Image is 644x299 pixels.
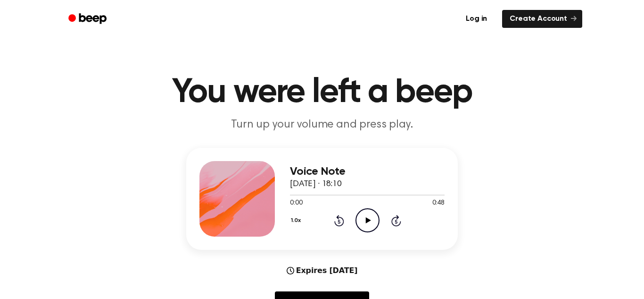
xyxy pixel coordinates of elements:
[290,180,342,188] span: [DATE] · 18:10
[62,10,115,28] a: Beep
[81,76,563,110] h1: You were left a beep
[290,213,304,229] button: 1.0x
[141,117,503,133] p: Turn up your volume and press play.
[287,265,358,276] div: Expires [DATE]
[432,198,445,208] span: 0:48
[502,10,582,28] a: Create Account
[290,165,445,178] h3: Voice Note
[290,198,302,208] span: 0:00
[456,8,496,30] a: Log in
